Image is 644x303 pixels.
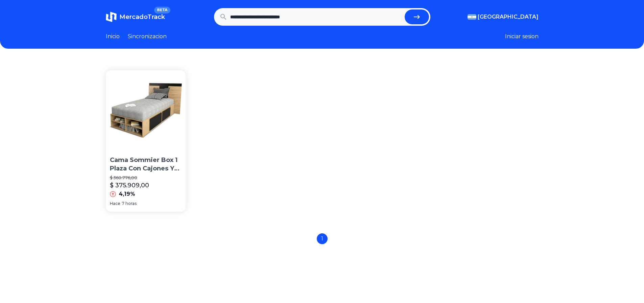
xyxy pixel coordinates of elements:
span: [GEOGRAPHIC_DATA] [478,13,539,21]
img: Argentina [468,14,476,20]
a: Cama Sommier Box 1 Plaza Con Cajones Y Botinero Respaldo CuoCama Sommier Box 1 Plaza Con Cajones ... [106,70,186,212]
button: [GEOGRAPHIC_DATA] [468,13,539,21]
p: Cama Sommier Box 1 Plaza Con Cajones Y Botinero Respaldo Cuo [110,156,182,173]
span: Hace [110,201,120,206]
span: MercadoTrack [119,13,165,21]
p: $ 360.776,00 [110,175,182,181]
img: MercadoTrack [106,11,117,22]
span: BETA [154,7,170,14]
img: Cama Sommier Box 1 Plaza Con Cajones Y Botinero Respaldo Cuo [106,70,186,150]
a: MercadoTrackBETA [106,11,165,22]
p: $ 375.909,00 [110,181,149,190]
a: Sincronizacion [128,32,167,41]
button: Iniciar sesion [505,32,539,41]
span: 7 horas [122,201,137,206]
p: 4,19% [119,190,135,198]
a: Inicio [106,32,120,41]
